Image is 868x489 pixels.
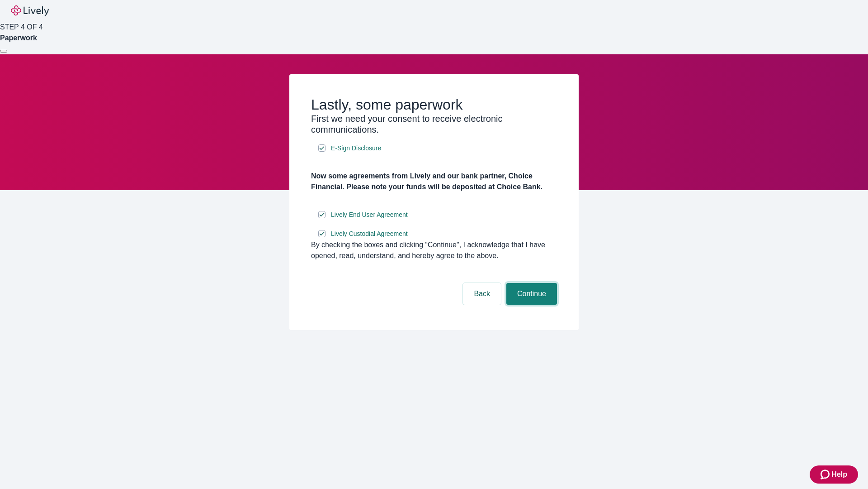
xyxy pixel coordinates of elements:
span: Lively End User Agreement [331,210,408,220]
div: By checking the boxes and clicking “Continue", I acknowledge that I have opened, read, understand... [311,240,557,261]
h2: Lastly, some paperwork [311,96,557,113]
h4: Now some agreements from Lively and our bank partner, Choice Financial. Please note your funds wi... [311,171,557,192]
a: e-sign disclosure document [329,228,410,240]
h3: First we need your consent to receive electronic communications. [311,113,557,135]
button: Zendesk support iconHelp [810,465,858,484]
img: Lively [11,5,49,16]
button: Back [463,283,501,305]
a: e-sign disclosure document [329,209,410,221]
button: Continue [506,283,557,305]
svg: Zendesk support icon [821,469,831,480]
a: e-sign disclosure document [329,143,383,154]
span: Help [831,469,847,480]
span: E-Sign Disclosure [331,144,381,153]
span: Lively Custodial Agreement [331,229,408,239]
